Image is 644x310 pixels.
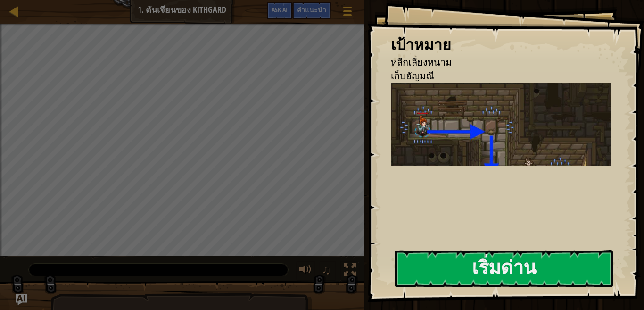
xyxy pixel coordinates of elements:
[379,56,609,69] li: หลีกเลี่ยงหนาม
[391,69,435,82] span: เก็บอัญมณี
[296,261,315,281] button: ปรับระดับเสียง
[320,261,336,281] button: ♫
[336,2,359,24] button: แสดงเมนูเกมส์
[322,263,331,277] span: ♫
[340,261,359,281] button: สลับเป็นเต็มจอ
[391,56,452,68] span: หลีกเลี่ยงหนาม
[272,5,288,14] span: Ask AI
[391,83,619,200] img: Dungeons of kithgard
[297,5,326,14] span: คำแนะนำ
[395,250,613,287] button: เริ่มด่าน
[267,2,292,19] button: Ask AI
[379,69,609,83] li: เก็บอัญมณี
[16,294,27,305] button: Ask AI
[391,34,611,56] div: เป้าหมาย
